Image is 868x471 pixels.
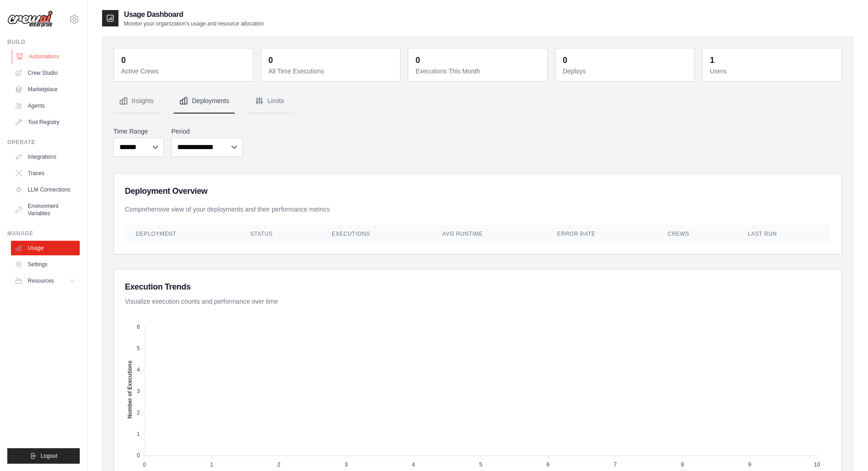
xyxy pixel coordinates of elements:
[249,89,290,114] button: Limits
[125,280,831,293] h3: Execution Trends
[814,461,820,468] tspan: 10
[7,38,80,46] div: Build
[431,225,546,243] th: Avg Runtime
[7,139,80,146] div: Operate
[11,115,80,129] a: Tool Registry
[113,127,164,136] label: Time Range
[563,67,689,76] dt: Deploys
[546,225,657,243] th: Error Rate
[11,257,80,272] a: Settings
[546,461,550,468] tspan: 6
[11,98,80,113] a: Agents
[737,225,831,243] th: Last Run
[277,461,281,468] tspan: 2
[137,388,140,394] tspan: 3
[121,54,126,67] div: 0
[11,166,80,181] a: Traces
[748,461,751,468] tspan: 9
[143,461,146,468] tspan: 0
[127,360,133,419] text: Number of Executions
[125,185,831,197] h3: Deployment Overview
[614,461,617,468] tspan: 7
[11,199,80,221] a: Environment Variables
[710,67,836,76] dt: Users
[12,49,81,64] a: Automations
[268,67,395,76] dt: All Time Executions
[121,67,247,76] dt: Active Crews
[11,182,80,197] a: LLM Connections
[7,230,80,237] div: Manage
[412,461,415,468] tspan: 4
[11,66,80,80] a: Crew Studio
[124,9,264,20] h2: Usage Dashboard
[125,205,831,214] p: Comprehensive view of your deployments and their performance metrics
[657,225,737,243] th: Crews
[11,150,80,164] a: Integrations
[137,345,140,352] tspan: 5
[11,274,80,288] button: Resources
[171,127,243,136] label: Period
[11,241,80,255] a: Usage
[174,89,235,114] button: Deployments
[137,431,140,437] tspan: 1
[125,225,239,243] th: Deployment
[7,10,53,28] img: Logo
[822,427,868,471] iframe: Chat Widget
[137,367,140,373] tspan: 4
[710,54,714,67] div: 1
[113,89,842,114] nav: Tabs
[416,54,420,67] div: 0
[137,324,140,330] tspan: 6
[113,89,159,114] button: Insights
[41,452,57,460] span: Logout
[239,225,321,243] th: Status
[416,67,542,76] dt: Executions This Month
[268,54,273,67] div: 0
[124,20,264,27] p: Monitor your organization's usage and resource allocation
[137,452,140,459] tspan: 0
[137,409,140,416] tspan: 2
[479,461,483,468] tspan: 5
[210,461,213,468] tspan: 1
[563,54,567,67] div: 0
[321,225,431,243] th: Executions
[7,448,80,464] button: Logout
[681,461,684,468] tspan: 8
[125,297,831,306] p: Visualize execution counts and performance over time
[344,461,348,468] tspan: 3
[28,277,54,285] span: Resources
[11,82,80,97] a: Marketplace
